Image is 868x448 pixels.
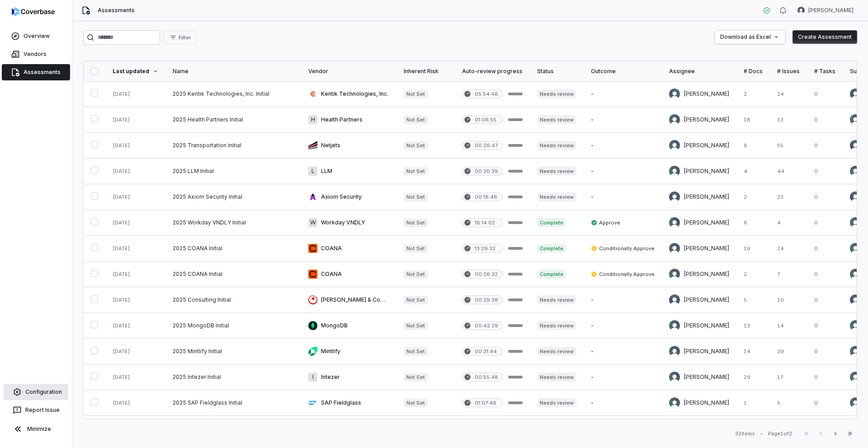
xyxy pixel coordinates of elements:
td: - [584,133,662,159]
td: - [584,390,662,416]
a: Assessments [2,64,70,80]
img: Sayantan Bhattacherjee avatar [850,372,861,383]
img: Tomo Majima avatar [850,191,861,202]
td: - [584,416,662,442]
img: Tomo Majima avatar [850,294,861,305]
img: Sayantan Bhattacherjee avatar [669,114,680,125]
img: Sayantan Bhattacherjee avatar [850,397,861,408]
img: Tomo Majima avatar [669,191,680,202]
span: Filter [179,34,191,41]
img: Sayantan Bhattacherjee avatar [669,140,680,151]
img: Samuel Folarin avatar [797,7,805,14]
div: Inherent Risk [404,68,448,75]
img: Sayantan Bhattacherjee avatar [669,166,680,177]
div: # Tasks [814,68,835,75]
div: Assignee [669,68,729,75]
div: Outcome [591,68,655,75]
div: • [760,430,763,437]
td: - [584,184,662,210]
div: Last updated [113,68,158,75]
td: - [584,287,662,313]
img: Sayantan Bhattacherjee avatar [669,217,680,228]
img: Sayantan Bhattacherjee avatar [850,320,861,331]
td: - [584,313,662,339]
button: Minimize [4,420,68,438]
img: Sayantan Bhattacherjee avatar [669,269,680,280]
img: Sayantan Bhattacherjee avatar [850,114,861,125]
a: Configuration [4,384,68,400]
td: - [584,364,662,390]
img: Sayantan Bhattacherjee avatar [850,166,861,177]
div: 32 items [735,430,755,437]
img: Sayantan Bhattacherjee avatar [669,346,680,357]
span: [PERSON_NAME] [808,7,854,14]
div: Status [537,68,576,75]
td: - [584,159,662,184]
img: Tomo Majima avatar [669,294,680,305]
button: Samuel Folarin avatar[PERSON_NAME] [792,4,859,17]
button: Create Assessment [793,30,857,44]
img: logo-D7KZi-bG.svg [12,7,55,16]
img: Adeola Ajiginni avatar [669,89,680,99]
div: Name [173,68,294,75]
a: Vendors [2,46,70,62]
button: Report Issue [4,402,68,418]
img: Sayantan Bhattacherjee avatar [850,346,861,357]
div: Page 1 of 2 [768,430,792,437]
img: Sayantan Bhattacherjee avatar [850,269,861,280]
img: Sayantan Bhattacherjee avatar [669,243,680,254]
div: # Issues [777,68,800,75]
img: Sayantan Bhattacherjee avatar [669,397,680,408]
img: Sayantan Bhattacherjee avatar [669,320,680,331]
div: Auto-review progress [462,68,523,75]
a: Overview [2,28,70,44]
img: Sayantan Bhattacherjee avatar [850,217,861,228]
td: - [584,81,662,107]
img: Sayantan Bhattacherjee avatar [850,243,861,254]
img: Adeola Ajiginni avatar [850,89,861,99]
img: Tomo Majima avatar [850,140,861,151]
button: Download as Excel [715,30,785,44]
div: # Docs [744,68,763,75]
td: - [584,339,662,364]
img: Sayantan Bhattacherjee avatar [669,372,680,383]
div: Vendor [308,68,389,75]
span: Assessments [98,7,135,14]
td: - [584,107,662,133]
button: Filter [164,31,197,44]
